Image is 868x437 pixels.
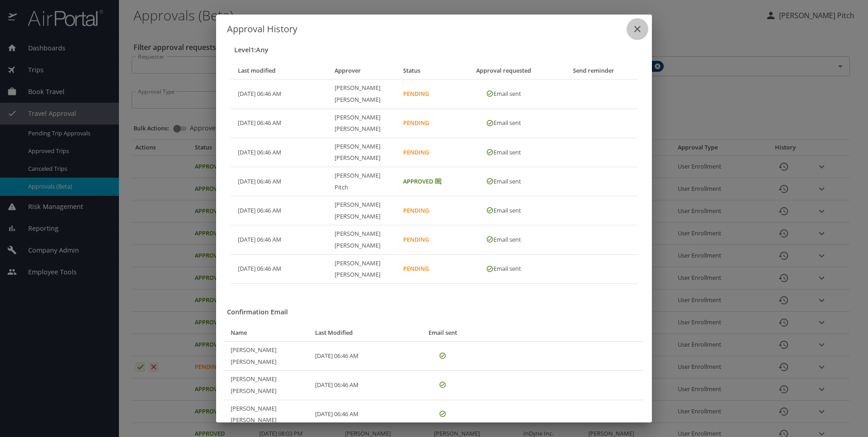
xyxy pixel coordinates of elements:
[327,254,396,283] th: [PERSON_NAME] [PERSON_NAME]
[227,22,641,36] h6: Approval History
[223,371,308,400] th: [PERSON_NAME] [PERSON_NAME]
[462,138,549,167] td: Email sent
[327,79,396,109] th: [PERSON_NAME] [PERSON_NAME]
[626,18,648,40] button: close
[396,167,462,196] td: Approved
[327,225,396,254] th: [PERSON_NAME] [PERSON_NAME]
[308,371,413,400] td: [DATE] 06:46 AM
[462,109,549,138] td: Email sent
[308,400,413,429] td: [DATE] 06:46 AM
[396,138,462,167] td: Pending
[227,306,645,319] h3: Confirmation Email
[223,400,308,429] th: [PERSON_NAME] [PERSON_NAME]
[462,196,549,225] td: Email sent
[462,62,549,79] th: Approval requested
[223,342,308,371] th: [PERSON_NAME] [PERSON_NAME]
[462,254,549,283] td: Email sent
[396,62,462,79] th: Status
[462,79,549,109] td: Email sent
[327,196,396,225] th: [PERSON_NAME] [PERSON_NAME]
[223,324,308,342] th: Name
[327,167,396,196] th: [PERSON_NAME] Pitch
[396,254,462,283] td: Pending
[308,324,413,342] th: Last Modified
[396,196,462,225] td: Pending
[231,196,327,225] td: [DATE] 06:46 AM
[231,79,327,109] td: [DATE] 06:46 AM
[396,225,462,254] td: Pending
[550,62,637,79] th: Send reminder
[231,254,327,283] td: [DATE] 06:46 AM
[234,44,637,57] h3: Level 1 : Any
[462,167,549,196] td: Email sent
[396,109,462,138] td: Pending
[327,109,396,138] th: [PERSON_NAME] [PERSON_NAME]
[231,109,327,138] td: [DATE] 06:46 AM
[462,225,549,254] td: Email sent
[396,79,462,109] td: Pending
[231,62,327,79] th: Last modified
[327,138,396,167] th: [PERSON_NAME] [PERSON_NAME]
[231,62,637,284] table: Approval history table
[231,225,327,254] td: [DATE] 06:46 AM
[327,62,396,79] th: Approver
[231,167,327,196] td: [DATE] 06:46 AM
[308,342,413,371] td: [DATE] 06:46 AM
[413,324,476,342] th: Email sent
[231,138,327,167] td: [DATE] 06:46 AM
